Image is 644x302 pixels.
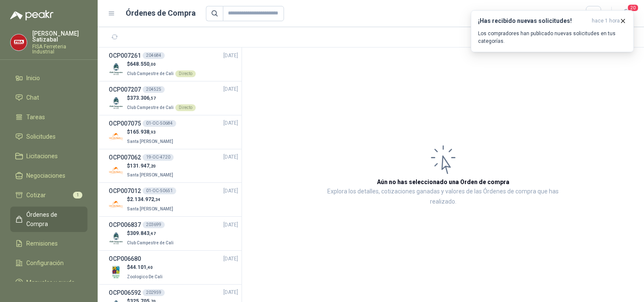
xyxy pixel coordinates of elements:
p: $ [127,229,175,238]
span: [DATE] [223,187,238,195]
span: ,57 [149,96,156,101]
img: Company Logo [109,95,124,110]
span: hace 1 hora [592,17,620,25]
p: $ [127,94,196,102]
h1: Órdenes de Compra [126,7,196,19]
h3: OCP007207 [109,85,141,94]
h3: OCP007062 [109,153,141,162]
h3: OCP006592 [109,288,141,297]
img: Company Logo [109,265,124,280]
span: Cotizar [26,190,46,200]
span: Santa [PERSON_NAME] [127,173,173,177]
span: Chat [26,93,39,102]
div: 202959 [143,289,165,296]
span: [DATE] [223,153,238,161]
span: Inicio [26,73,40,83]
span: Club Campestre de Cali [127,71,174,76]
span: 44.101 [130,264,153,270]
span: 648.550 [130,61,156,67]
img: Company Logo [109,231,124,246]
a: Manuales y ayuda [10,274,87,291]
span: 309.843 [130,230,156,236]
span: ,47 [149,231,156,236]
h3: OCP006680 [109,254,141,263]
span: 373.306 [130,95,156,101]
p: Explora los detalles, cotizaciones ganadas y valores de las Órdenes de compra que has realizado. [327,187,559,207]
span: Zoologico De Cali [127,274,163,279]
span: Configuración [26,258,64,268]
div: 203699 [143,221,165,228]
div: 204684 [143,52,165,59]
img: Company Logo [11,34,27,50]
h3: OCP007012 [109,186,141,196]
span: 165.938 [130,129,156,135]
a: OCP00701201-OC-50651[DATE] Company Logo$2.134.972,34Santa [PERSON_NAME] [109,186,238,213]
span: Club Campestre de Cali [127,240,174,245]
span: Remisiones [26,239,58,248]
span: Negociaciones [26,171,65,180]
p: $ [127,60,196,68]
span: Licitaciones [26,151,58,161]
a: OCP007207204525[DATE] Company Logo$373.306,57Club Campestre de CaliDirecto [109,85,238,112]
a: Licitaciones [10,148,87,164]
span: 131.947 [130,163,156,169]
span: Solicitudes [26,132,56,141]
a: OCP006837203699[DATE] Company Logo$309.843,47Club Campestre de Cali [109,220,238,247]
p: $ [127,128,175,136]
div: Directo [175,70,196,77]
a: Remisiones [10,235,87,252]
h3: ¡Has recibido nuevas solicitudes! [478,17,588,25]
img: Company Logo [109,197,124,212]
p: $ [127,196,175,204]
img: Logo peakr [10,10,53,20]
a: Chat [10,89,87,106]
div: Directo [175,104,196,111]
a: OCP00706219-OC-4720[DATE] Company Logo$131.947,20Santa [PERSON_NAME] [109,153,238,179]
span: Órdenes de Compra [26,210,79,229]
a: Solicitudes [10,129,87,145]
p: Los compradores han publicado nuevas solicitudes en tus categorías. [478,30,627,45]
span: Tareas [26,112,45,122]
div: 01-OC-50651 [143,187,176,194]
a: OCP007261204684[DATE] Company Logo$648.550,00Club Campestre de CaliDirecto [109,51,238,78]
p: $ [127,263,164,271]
button: 20 [619,6,634,21]
h3: Aún no has seleccionado una Orden de compra [377,177,509,187]
span: 20 [627,4,639,12]
h3: OCP007261 [109,51,141,60]
span: [DATE] [223,52,238,60]
span: Santa [PERSON_NAME] [127,207,173,211]
a: OCP006680[DATE] Company Logo$44.101,40Zoologico De Cali [109,254,238,281]
p: $ [127,162,175,170]
p: FISA Ferreteria Industrial [32,44,87,54]
span: [DATE] [223,221,238,229]
a: OCP00707501-OC-50684[DATE] Company Logo$165.938,93Santa [PERSON_NAME] [109,119,238,145]
span: ,40 [146,265,153,270]
a: Negociaciones [10,168,87,184]
span: ,00 [149,62,156,67]
a: Inicio [10,70,87,86]
a: Cotizar1 [10,187,87,203]
span: 1 [73,192,82,199]
div: 01-OC-50684 [143,120,176,127]
p: [PERSON_NAME] Satizabal [32,31,87,42]
div: 204525 [143,86,165,93]
img: Company Logo [109,163,124,178]
a: Órdenes de Compra [10,207,87,232]
span: ,34 [154,197,160,202]
span: [DATE] [223,255,238,263]
span: Manuales y ayuda [26,278,75,287]
span: [DATE] [223,119,238,127]
span: Club Campestre de Cali [127,105,174,110]
h3: OCP006837 [109,220,141,229]
button: ¡Has recibido nuevas solicitudes!hace 1 hora Los compradores han publicado nuevas solicitudes en ... [471,10,634,52]
h3: OCP007075 [109,119,141,128]
span: ,20 [149,164,156,168]
span: 2.134.972 [130,196,160,202]
span: ,93 [149,130,156,134]
span: [DATE] [223,85,238,93]
a: Configuración [10,255,87,271]
a: Tareas [10,109,87,125]
span: Santa [PERSON_NAME] [127,139,173,144]
span: [DATE] [223,288,238,296]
